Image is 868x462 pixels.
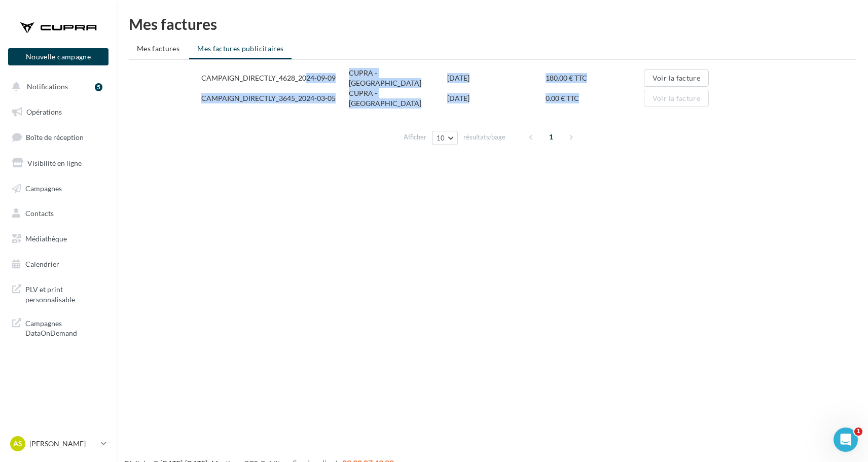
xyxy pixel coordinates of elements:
span: Afficher [404,132,426,142]
a: Visibilité en ligne [6,153,111,174]
span: Contacts [25,209,54,218]
span: Mes factures [137,44,179,53]
span: As [13,439,22,449]
span: 1 [543,129,559,145]
div: CAMPAIGN_DIRECTLY_3645_2024-03-05 [201,93,349,103]
button: Voir la facture [644,90,709,107]
div: [DATE] [447,93,546,103]
span: Médiathèque [25,234,67,243]
div: CAMPAIGN_DIRECTLY_4628_2024-09-09 [201,73,349,83]
div: CUPRA - [GEOGRAPHIC_DATA] [349,68,447,88]
span: 10 [437,134,445,142]
a: PLV et print personnalisable [6,278,111,308]
a: Médiathèque [6,228,111,250]
span: Calendrier [25,260,59,268]
iframe: Intercom live chat [834,428,858,452]
button: Nouvelle campagne [8,48,108,65]
span: Visibilité en ligne [27,159,82,167]
span: Notifications [27,82,68,91]
span: résultats/page [463,132,505,142]
a: As [PERSON_NAME] [8,434,108,453]
a: Contacts [6,203,111,224]
button: Voir la facture [644,69,709,87]
span: Boîte de réception [26,133,84,141]
div: 5 [95,83,102,91]
h1: Mes factures [129,16,856,31]
span: Campagnes [25,184,62,192]
a: Calendrier [6,254,111,275]
div: CUPRA - [GEOGRAPHIC_DATA] [349,88,447,109]
span: Opérations [26,108,62,116]
div: 180.00 € TTC [546,73,644,83]
button: 10 [432,131,458,145]
div: [DATE] [447,73,546,83]
a: Campagnes [6,178,111,199]
div: 0.00 € TTC [546,93,644,103]
button: Notifications 5 [6,76,106,97]
span: 1 [854,428,862,436]
a: Campagnes DataOnDemand [6,312,111,342]
p: [PERSON_NAME] [29,439,97,449]
a: Opérations [6,101,111,123]
span: PLV et print personnalisable [25,282,104,304]
a: Boîte de réception [6,126,111,148]
span: Campagnes DataOnDemand [25,316,104,338]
